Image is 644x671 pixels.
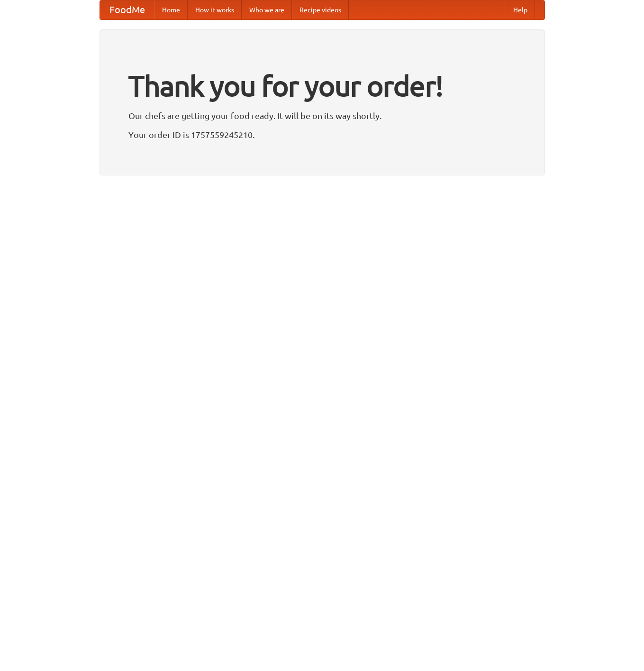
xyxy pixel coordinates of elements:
a: Who we are [242,0,292,19]
a: Help [506,0,535,19]
a: Recipe videos [292,0,349,19]
a: Home [154,0,188,19]
p: Your order ID is 1757559245210. [128,128,516,142]
p: Our chefs are getting your food ready. It will be on its way shortly. [128,109,516,123]
h1: Thank you for your order! [128,63,516,109]
a: FoodMe [100,0,154,19]
a: How it works [188,0,242,19]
